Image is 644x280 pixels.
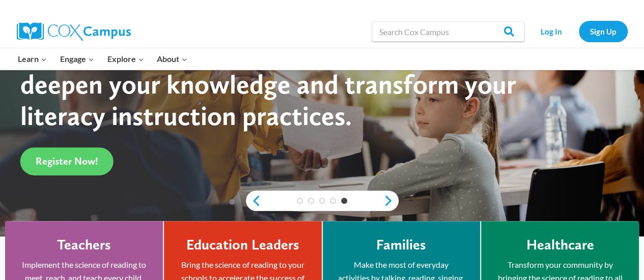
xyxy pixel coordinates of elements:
[579,21,628,42] a: Sign Up
[372,21,524,42] input: Search Cox Campus
[529,21,628,42] nav: Secondary Navigation
[150,48,194,70] button: Child menu of About
[17,22,131,41] img: Cox Campus
[319,198,325,204] a: 3
[246,191,399,211] div: content slider buttons
[20,37,540,132] span: Join this FREE live PLC experience [DATE] and deepen your knowledge and transform your literacy i...
[101,48,151,70] button: Child menu of Explore
[246,195,261,207] a: previous
[526,236,594,254] h4: Healthcare
[297,198,303,204] a: 1
[330,198,336,204] a: 4
[53,48,101,70] button: Child menu of Engage
[12,48,54,70] button: Child menu of Learn
[341,198,347,204] a: 5
[376,236,426,254] h4: Families
[308,198,314,204] a: 2
[36,155,98,167] span: Register Now!
[12,48,194,70] nav: Primary Navigation
[20,147,114,175] a: Register Now!
[529,21,574,42] a: Log In
[186,236,299,254] h4: Education Leaders
[57,236,111,254] h4: Teachers
[383,195,399,207] a: next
